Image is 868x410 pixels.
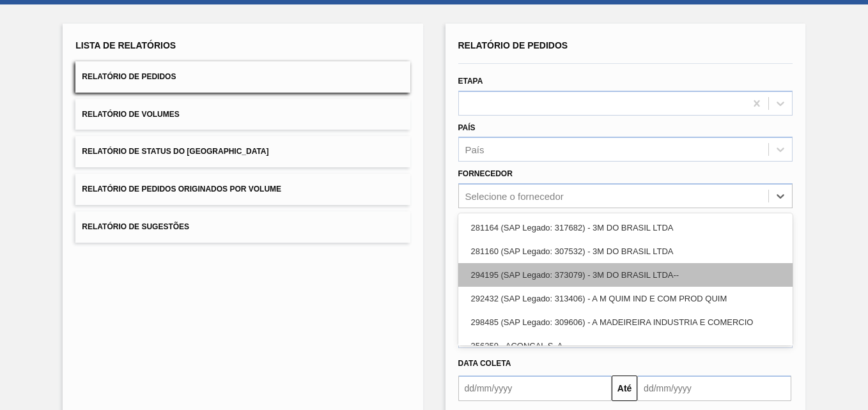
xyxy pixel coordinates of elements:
[75,136,410,167] button: Relatório de Status do [GEOGRAPHIC_DATA]
[458,263,793,287] div: 294195 (SAP Legado: 373079) - 3M DO BRASIL LTDA--
[458,287,793,310] div: 292432 (SAP Legado: 313406) - A M QUIM IND E COM PROD QUIM
[637,376,791,401] input: dd/mm/yyyy
[458,359,511,368] span: Data coleta
[75,99,410,130] button: Relatório de Volumes
[458,123,476,132] label: País
[458,40,568,50] span: Relatório de Pedidos
[458,77,483,86] label: Etapa
[75,40,176,50] span: Lista de Relatórios
[458,169,513,178] label: Fornecedor
[458,216,793,239] div: 281164 (SAP Legado: 317682) - 3M DO BRASIL LTDA
[458,239,793,263] div: 281160 (SAP Legado: 307532) - 3M DO BRASIL LTDA
[75,174,410,205] button: Relatório de Pedidos Originados por Volume
[82,72,176,81] span: Relatório de Pedidos
[75,211,410,243] button: Relatório de Sugestões
[82,147,268,156] span: Relatório de Status do [GEOGRAPHIC_DATA]
[465,144,484,155] div: País
[458,376,612,401] input: dd/mm/yyyy
[82,222,189,231] span: Relatório de Sugestões
[82,185,281,194] span: Relatório de Pedidos Originados por Volume
[465,191,564,202] div: Selecione o fornecedor
[75,61,410,93] button: Relatório de Pedidos
[458,334,793,358] div: 356259 - ACONCAL S. A.
[82,110,179,119] span: Relatório de Volumes
[612,376,637,401] button: Até
[458,310,793,334] div: 298485 (SAP Legado: 309606) - A MADEIREIRA INDUSTRIA E COMERCIO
